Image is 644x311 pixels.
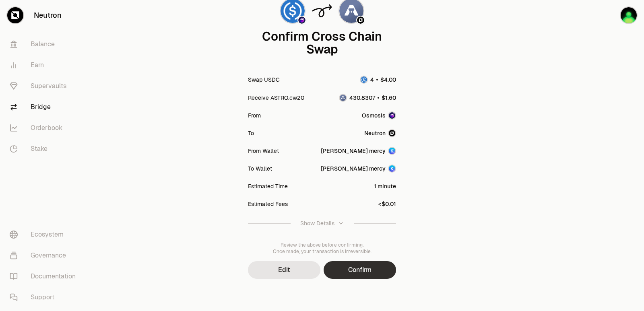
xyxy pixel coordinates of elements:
div: Estimated Fees [248,200,288,208]
div: Show Details [300,219,334,227]
div: 1 minute [374,182,396,190]
a: Orderbook [3,117,87,138]
div: From [248,111,261,119]
img: USDC Logo [361,76,367,83]
img: Osmosis Logo [298,16,305,24]
div: Confirm Cross Chain Swap [248,30,396,56]
div: Swap USDC [248,76,280,84]
a: Bridge [3,97,87,117]
div: From Wallet [248,147,279,155]
div: [PERSON_NAME] mercy [321,165,386,173]
div: Estimated Time [248,182,288,190]
button: [PERSON_NAME] mercyAccount Image [321,147,396,155]
a: Support [3,287,87,308]
div: To [248,129,254,137]
button: Confirm [324,261,396,279]
img: Account Image [389,165,395,172]
button: Edit [248,261,320,279]
div: Receive ASTRO.cw20 [248,94,304,102]
img: ASTRO.cw20 Logo [340,95,346,101]
button: [PERSON_NAME] mercyAccount Image [321,165,396,173]
div: [PERSON_NAME] mercy [321,147,386,155]
img: Account Image [389,148,395,154]
a: Ecosystem [3,224,87,245]
button: Show Details [248,213,396,234]
a: Balance [3,34,87,55]
img: sandy mercy [621,7,637,23]
img: Osmosis Logo [389,112,395,119]
a: Governance [3,245,87,266]
span: Neutron [364,129,386,137]
div: Review the above before confirming. Once made, your transaction is irreversible. [248,242,396,255]
span: Osmosis [362,111,386,119]
a: Documentation [3,266,87,287]
div: To Wallet [248,165,272,173]
img: Neutron Logo [357,16,364,24]
img: Neutron Logo [389,130,395,136]
a: Supervaults [3,76,87,97]
div: <$0.01 [378,200,396,208]
a: Earn [3,55,87,76]
a: Stake [3,138,87,159]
